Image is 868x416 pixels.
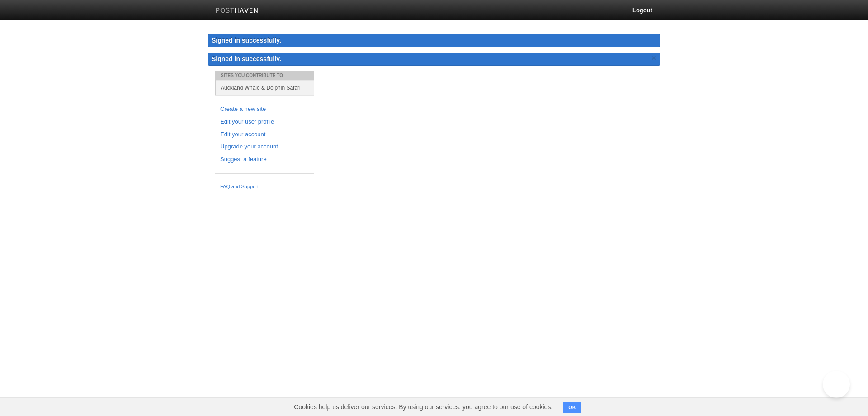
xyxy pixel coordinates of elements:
a: Edit your account [220,130,309,139]
a: FAQ and Support [220,183,309,191]
span: Signed in successfully. [212,55,281,62]
img: Posthaven-bar [216,8,259,14]
a: Suggest a feature [220,155,309,164]
a: Upgrade your account [220,142,309,152]
div: Signed in successfully. [208,34,660,47]
a: Edit your user profile [220,117,309,127]
iframe: Help Scout Beacon - Open [823,371,850,398]
a: Create a new site [220,105,309,114]
li: Sites You Contribute To [215,71,314,80]
button: OK [563,402,581,413]
span: Cookies help us deliver our services. By using our services, you agree to our use of cookies. [285,398,561,416]
a: Auckland Whale & Dolphin Safari [216,80,314,95]
a: × [650,53,658,64]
